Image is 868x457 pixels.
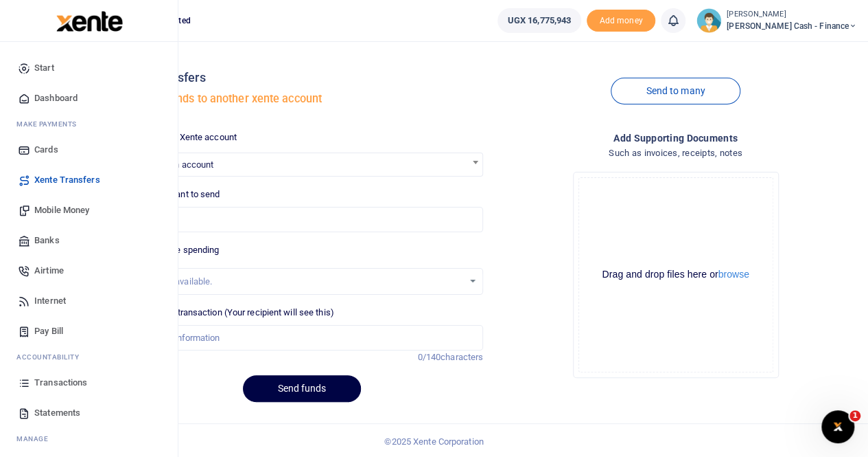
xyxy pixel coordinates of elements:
span: Statements [34,406,80,420]
h4: Xente transfers [120,70,483,85]
h5: Transfer funds to another xente account [120,92,483,106]
span: Internet [34,294,66,308]
span: countability [27,352,79,362]
a: Send to many [611,78,740,104]
li: Toup your wallet [587,10,655,32]
span: anage [23,434,49,444]
li: Ac [11,346,167,368]
a: profile-user [PERSON_NAME] [PERSON_NAME] Cash - Finance [696,8,857,33]
label: Memo for this transaction (Your recipient will see this) [120,306,334,320]
img: logo-large [56,11,123,32]
a: Add money [587,14,655,25]
a: Banks [11,225,167,256]
h4: Add supporting Documents [494,131,857,146]
span: Mobile Money [34,203,89,217]
span: Banks [34,234,60,247]
span: characters [441,352,483,362]
a: Mobile Money [11,195,167,225]
div: Drag and drop files here or [579,268,773,281]
a: Start [11,53,167,83]
span: Add money [587,10,655,32]
span: Search for an account [121,153,482,175]
span: 1 [849,410,860,421]
li: M [11,113,167,135]
a: Internet [11,286,167,316]
iframe: Intercom live chat [821,410,854,443]
span: Xente Transfers [34,173,100,187]
h4: Such as invoices, receipts, notes [494,146,857,161]
span: Dashboard [34,91,78,105]
img: profile-user [696,8,721,33]
div: No options available. [130,275,463,289]
a: Pay Bill [11,316,167,346]
input: Enter extra information [120,325,483,351]
li: Wallet ballance [492,8,587,33]
span: ake Payments [23,119,77,129]
input: UGX [120,207,483,233]
span: Pay Bill [34,324,63,338]
span: Airtime [34,264,64,278]
button: Send funds [243,375,361,402]
a: Transactions [11,368,167,398]
a: Statements [11,398,167,428]
div: File Uploader [573,172,779,378]
span: UGX 16,775,943 [508,14,571,27]
a: logo-small logo-large logo-large [55,15,123,25]
button: browse [718,269,749,279]
a: Cards [11,135,167,165]
span: Start [34,61,54,75]
a: Dashboard [11,83,167,113]
a: Airtime [11,256,167,286]
span: Transactions [34,376,87,390]
li: M [11,428,167,449]
span: [PERSON_NAME] Cash - Finance [727,20,857,32]
span: Search for an account [120,153,483,177]
a: UGX 16,775,943 [497,8,581,33]
small: [PERSON_NAME] [727,9,857,21]
span: Cards [34,143,58,157]
a: Xente Transfers [11,165,167,195]
span: 0/140 [418,352,441,362]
